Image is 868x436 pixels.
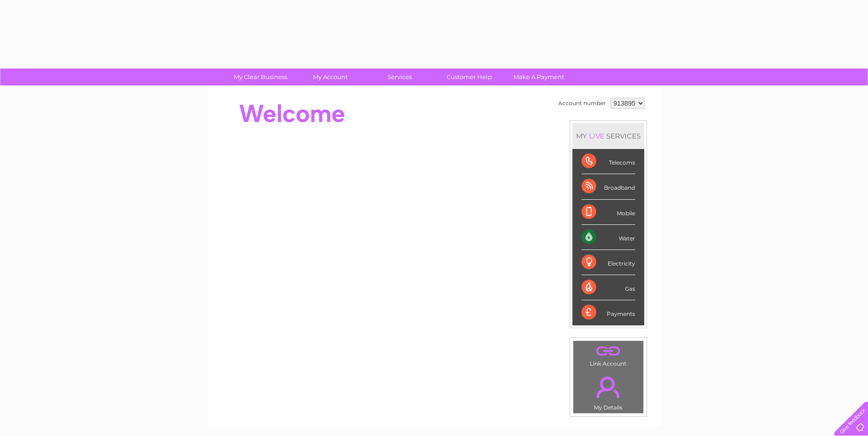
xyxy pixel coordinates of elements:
div: Electricity [582,250,635,275]
a: My Account [292,69,368,85]
td: Account number [556,96,608,111]
div: LIVE [587,132,606,140]
div: Payments [582,300,635,325]
div: Mobile [582,200,635,225]
a: . [576,371,641,403]
a: Make A Payment [501,69,577,85]
div: Water [582,225,635,250]
div: Gas [582,275,635,300]
td: Link Account [573,340,644,369]
td: My Details [573,369,644,414]
a: Services [362,69,437,85]
a: My Clear Business [223,69,298,85]
div: Telecoms [582,149,635,174]
a: . [576,343,641,359]
div: MY SERVICES [572,123,644,149]
a: Customer Help [431,69,507,85]
div: Broadband [582,174,635,199]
